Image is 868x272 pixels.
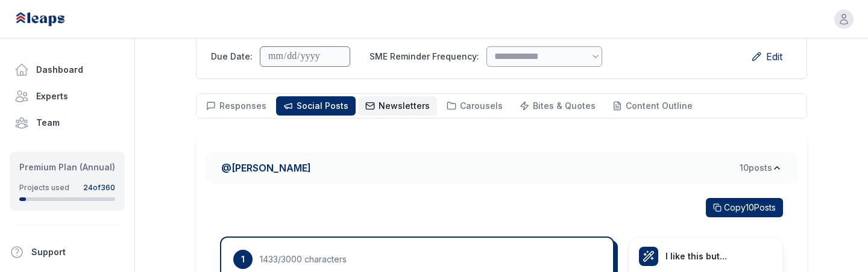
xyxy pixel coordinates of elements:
[512,96,603,116] button: Bites & Quotes
[297,100,348,111] span: Social Posts
[206,152,797,184] button: @[PERSON_NAME]10posts
[439,96,510,116] button: Carousels
[276,96,356,116] button: Social Posts
[766,49,782,64] span: Edit
[83,183,115,193] div: 24 of 360
[533,100,596,111] span: Bites & Quotes
[379,100,430,111] span: Newsletters
[5,240,120,264] button: Support
[10,84,125,108] a: Experts
[742,45,792,69] button: Edit
[199,96,274,116] button: Responses
[19,161,115,173] div: Premium Plan (Annual)
[639,247,773,266] h4: I like this but...
[605,96,700,116] button: Content Outline
[10,58,125,82] a: Dashboard
[233,250,253,269] span: 1
[219,100,266,111] span: Responses
[14,6,92,32] img: Leaps
[19,183,69,193] div: Projects used
[358,96,437,116] button: Newsletters
[740,162,772,174] span: 10 post s
[706,198,783,217] button: Copy10Posts
[260,253,347,265] div: 1433 /3000 characters
[626,100,693,111] span: Content Outline
[724,202,776,214] span: Copy 10 Posts
[10,111,125,135] a: Team
[460,100,503,111] span: Carousels
[370,51,479,63] label: SME Reminder Frequency:
[221,161,311,175] span: @ [PERSON_NAME]
[211,51,253,63] label: Due Date:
